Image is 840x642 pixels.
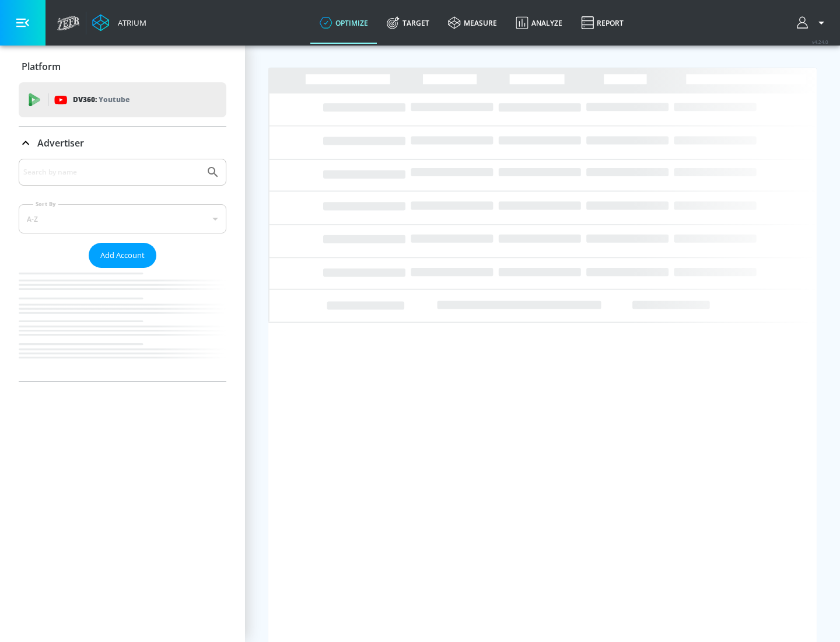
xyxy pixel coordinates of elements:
[572,2,633,44] a: Report
[377,2,439,44] a: Target
[33,200,58,208] label: Sort By
[37,137,84,149] p: Advertiser
[19,50,226,83] div: Platform
[19,204,226,233] div: A-Z
[19,127,226,159] div: Advertiser
[99,93,129,106] p: Youtube
[310,2,377,44] a: optimize
[92,14,146,32] a: Atrium
[100,249,145,262] span: Add Account
[439,2,506,44] a: measure
[812,39,828,45] span: v 4.24.0
[506,2,572,44] a: Analyze
[19,82,226,117] div: DV360: Youtube
[19,268,226,381] nav: list of Advertiser
[19,159,226,381] div: Advertiser
[89,243,156,268] button: Add Account
[23,165,200,180] input: Search by name
[22,60,61,73] p: Platform
[113,18,146,28] div: Atrium
[73,93,129,106] p: DV360:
